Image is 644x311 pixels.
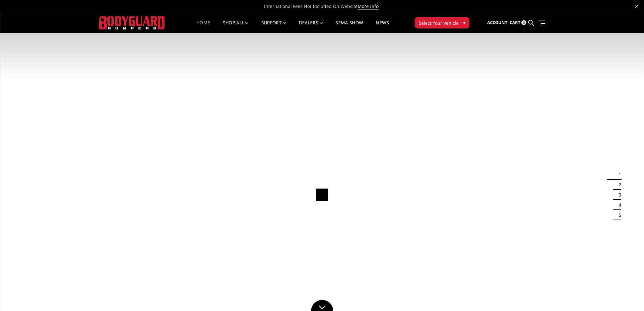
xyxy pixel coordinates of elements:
[615,180,621,190] button: 2 of 5
[510,20,520,25] span: Cart
[335,21,363,33] a: SEMA Show
[615,210,621,220] button: 5 of 5
[487,14,507,31] a: Account
[487,20,507,25] span: Account
[223,21,249,33] a: shop all
[463,19,465,26] span: ▾
[615,190,621,200] button: 3 of 5
[521,20,526,25] span: 0
[196,21,210,33] a: Home
[510,14,526,31] a: Cart 0
[299,21,323,33] a: Dealers
[415,17,469,28] button: Select Your Vehicle
[376,21,389,33] a: News
[311,300,333,311] a: Click to Down
[615,170,621,180] button: 1 of 5
[99,16,165,29] img: BODYGUARD BUMPERS
[261,21,286,33] a: Support
[358,3,379,9] a: More Info
[419,20,459,26] span: Select Your Vehicle
[615,200,621,210] button: 4 of 5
